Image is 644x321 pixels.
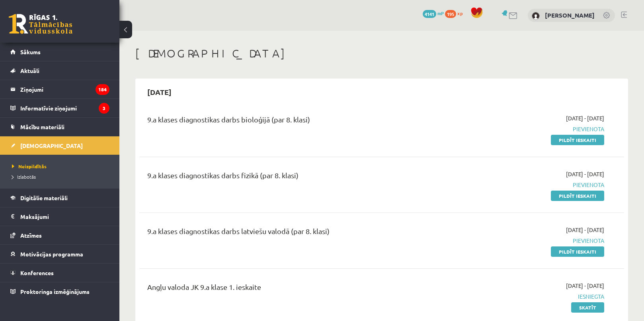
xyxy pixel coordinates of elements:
span: [DATE] - [DATE] [566,226,604,234]
div: 9.a klases diagnostikas darbs latviešu valodā (par 8. klasi) [147,226,448,240]
a: Pildīt ieskaiti [551,246,604,257]
span: Neizpildītās [12,163,47,169]
span: Digitālie materiāli [20,194,68,201]
a: [DEMOGRAPHIC_DATA] [10,136,109,155]
img: Šarlote Eva Eihmane [532,12,540,20]
i: 184 [96,84,109,95]
a: Informatīvie ziņojumi3 [10,99,109,117]
span: Iesniegta [460,292,604,301]
span: [DEMOGRAPHIC_DATA] [20,142,83,149]
a: [PERSON_NAME] [545,11,595,19]
span: Mācību materiāli [20,123,64,130]
a: Skatīt [571,302,604,313]
legend: Maksājumi [20,207,109,226]
span: 195 [445,10,456,18]
div: Angļu valoda JK 9.a klase 1. ieskaite [147,282,448,296]
a: Pildīt ieskaiti [551,191,604,201]
h1: [DEMOGRAPHIC_DATA] [135,47,628,60]
a: Mācību materiāli [10,118,109,136]
span: [DATE] - [DATE] [566,114,604,122]
h2: [DATE] [139,83,180,101]
div: 9.a klases diagnostikas darbs bioloģijā (par 8. klasi) [147,114,448,129]
span: Pievienota [460,125,604,133]
a: Atzīmes [10,226,109,244]
a: Digitālie materiāli [10,189,109,207]
a: Izlabotās [12,173,111,180]
span: xp [457,10,463,16]
span: Izlabotās [12,173,36,180]
a: Sākums [10,43,109,61]
span: [DATE] - [DATE] [566,170,604,178]
a: Neizpildītās [12,163,111,170]
a: Proktoringa izmēģinājums [10,282,109,301]
span: Aktuāli [20,67,39,74]
a: Motivācijas programma [10,245,109,263]
div: 9.a klases diagnostikas darbs fizikā (par 8. klasi) [147,170,448,185]
a: 195 xp [445,10,466,16]
a: Maksājumi [10,207,109,226]
a: Aktuāli [10,61,109,80]
a: Rīgas 1. Tālmācības vidusskola [9,14,72,34]
span: 4141 [423,10,436,18]
legend: Ziņojumi [20,80,109,98]
span: Motivācijas programma [20,250,83,258]
span: Pievienota [460,181,604,189]
span: mP [437,10,444,16]
a: 4141 mP [423,10,444,16]
span: Konferences [20,269,54,276]
i: 3 [99,103,109,114]
span: Proktoringa izmēģinājums [20,288,90,295]
a: Pildīt ieskaiti [551,135,604,145]
a: Ziņojumi184 [10,80,109,98]
span: [DATE] - [DATE] [566,282,604,290]
a: Konferences [10,264,109,282]
span: Atzīmes [20,232,42,239]
span: Sākums [20,48,41,55]
span: Pievienota [460,236,604,245]
legend: Informatīvie ziņojumi [20,99,109,117]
